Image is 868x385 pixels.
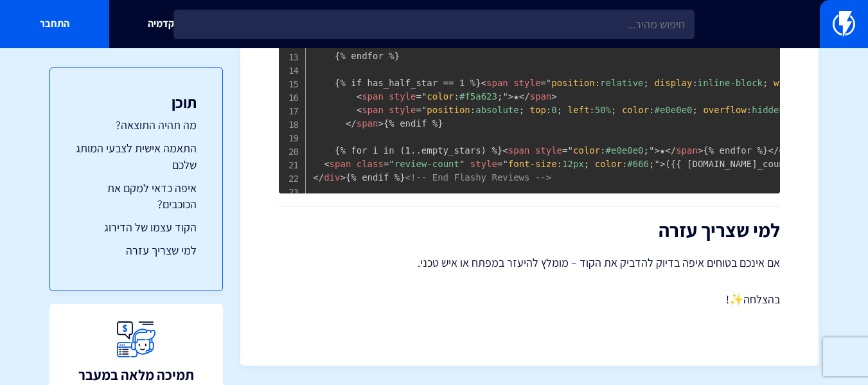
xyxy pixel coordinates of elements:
[644,145,649,156] span: ;
[654,78,692,88] span: display
[573,145,600,156] span: color
[357,91,384,102] span: span
[622,159,627,169] span: :
[774,78,801,88] span: width
[595,159,622,169] span: color
[649,105,654,115] span: :
[584,159,589,169] span: ;
[502,159,508,169] span: "
[551,91,556,102] span: >
[384,159,389,169] span: =
[389,159,394,169] span: "
[481,78,486,88] span: <
[562,145,567,156] span: =
[513,78,540,88] span: style
[389,91,416,102] span: style
[546,105,551,115] span: :
[470,105,475,115] span: :
[470,159,497,169] span: style
[427,91,454,102] span: color
[279,220,780,241] h2: למי שצריך עזרה
[692,78,697,88] span: :
[508,159,557,169] span: font-size
[313,172,324,183] span: </
[357,91,362,102] span: <
[502,91,508,102] span: "
[324,159,351,169] span: span
[76,219,197,236] a: הקוד עצמו של הדירוג
[279,254,780,272] p: אם אינכם בטוחים איפה בדיוק להדביק את הקוד – מומלץ להיעזר במפתח או איש טכני.
[313,172,340,183] span: div
[357,105,384,115] span: span
[768,145,795,156] span: div
[665,145,676,156] span: </
[611,105,616,115] span: ;
[421,91,427,102] span: "
[454,91,459,102] span: :
[502,145,508,156] span: <
[76,180,197,213] a: איפה כדאי למקם את הכוכבים?
[76,94,197,111] h3: תוכן
[76,242,197,259] a: למי שצריך עזרה
[595,78,600,88] span: :
[747,105,752,115] span: :
[557,105,562,115] span: ;
[357,159,384,169] span: class
[384,159,465,169] span: review-count
[568,105,590,115] span: left
[551,78,594,88] span: position
[649,145,654,156] span: "
[173,10,695,39] input: חיפוש מהיר...
[649,159,654,169] span: ;
[497,159,502,169] span: =
[557,159,562,169] span: :
[481,78,508,88] span: span
[389,105,416,115] span: style
[346,118,357,129] span: </
[279,291,780,308] p: בהצלחה✨!
[763,78,768,88] span: ;
[346,118,378,129] span: span
[551,78,838,88] span: relative inline-block 0.8em
[416,91,421,102] span: =
[78,367,194,382] h3: תמיכה מלאה במעבר
[502,145,529,156] span: span
[508,159,655,169] span: 12px #666
[546,78,551,88] span: "
[660,159,665,169] span: >
[357,105,362,115] span: <
[508,91,513,102] span: >
[568,145,573,156] span: "
[654,159,659,169] span: "
[693,105,698,115] span: ;
[589,105,594,115] span: :
[427,105,849,115] span: absolute 0 50% #e0e0e0 hidden 50%
[535,145,562,156] span: style
[421,105,427,115] span: "
[427,91,502,102] span: #f5a623
[459,159,465,169] span: "
[573,145,649,156] span: #e0e0e0
[340,172,345,183] span: >
[405,172,552,183] span: <!-- End Flashy Reviews -->
[530,105,546,115] span: top
[497,91,502,102] span: ;
[76,140,197,173] a: התאמה אישית לצבעי המותג שלכם
[324,159,329,169] span: <
[644,78,649,88] span: ;
[427,105,470,115] span: position
[600,145,605,156] span: :
[519,91,552,102] span: span
[698,145,703,156] span: >
[622,105,649,115] span: color
[519,91,530,102] span: </
[703,105,746,115] span: overflow
[76,117,197,134] a: מה תהיה התוצאה?
[540,78,545,88] span: =
[665,145,698,156] span: span
[768,145,779,156] span: </
[519,105,524,115] span: ;
[416,105,421,115] span: =
[378,118,383,129] span: >
[654,145,659,156] span: >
